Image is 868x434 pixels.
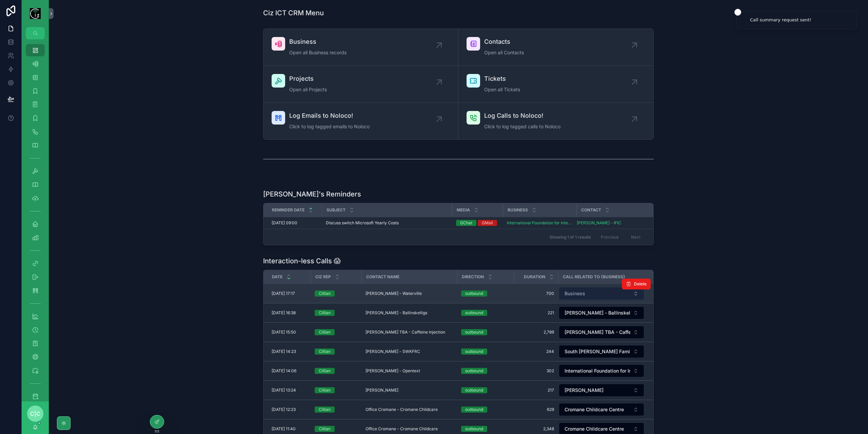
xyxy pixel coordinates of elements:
a: BusinessOpen all Business records [263,29,458,66]
a: [DATE] 16:38 [272,310,307,316]
a: outbound [461,387,510,393]
div: Cillian [319,407,331,413]
a: [PERSON_NAME] TBA - Caffeine Injection [366,329,453,335]
div: Call summary request sent! [750,17,811,23]
a: International Foundation for Integrated Care (IFIC) [507,220,572,226]
span: Date [272,274,282,280]
span: Ciz Rep [315,274,331,280]
a: 302 [518,368,554,374]
div: Cillian [319,329,331,335]
span: Log Calls to Noloco! [484,111,560,120]
div: outbound [465,368,483,374]
a: 244 [518,349,554,354]
a: [DATE] 17:17 [272,291,307,296]
a: Log Calls to Noloco!Click to log tagged calls to Noloco [458,103,653,139]
div: scrollable content [22,39,49,401]
a: Cillian [315,329,357,335]
span: Business [508,207,528,213]
a: [DATE] 14:23 [272,349,307,354]
img: App logo [30,8,41,19]
a: Select Button [558,345,645,358]
span: Projects [289,74,327,83]
a: Cillian [315,290,357,297]
a: [PERSON_NAME] - Ballinskelligs [366,310,453,316]
span: 2,789 [518,329,554,335]
div: outbound [465,387,483,393]
span: Cromane Childcare Centre [565,426,624,432]
span: Office Cromane - Cromane Childcare [366,407,438,412]
a: Select Button [558,306,645,320]
span: 221 [518,310,554,316]
span: [PERSON_NAME] TBA - Caffeine Injection [366,329,445,335]
span: [DATE] 09:00 [272,220,297,226]
a: [DATE] 14:06 [272,368,307,374]
span: Discuss switch Microsoft Yearly Costs [326,220,399,226]
span: [PERSON_NAME] - Opentext [366,368,420,374]
span: Open all Tickets [484,86,520,93]
div: outbound [465,310,483,316]
a: [PERSON_NAME] - Opentext [366,368,453,374]
span: Subject [327,207,346,213]
div: Cillian [319,387,331,393]
a: [PERSON_NAME] - IFIC [577,220,621,226]
a: outbound [461,348,510,355]
a: Cillian [315,387,357,393]
span: Contact Name [366,274,399,280]
a: ContactsOpen all Contacts [458,29,653,66]
span: Click to log tagged calls to Noloco [484,123,560,130]
span: [PERSON_NAME] TBA - Caffeine Injection [565,329,630,336]
div: outbound [465,426,483,432]
a: Cillian [315,368,357,374]
a: [DATE] 13:24 [272,388,307,393]
a: 2,348 [518,426,554,432]
button: Select Button [559,287,644,300]
a: 629 [518,407,554,412]
a: Office Cromane - Cromane Childcare [366,426,453,432]
a: GChatGMail [456,220,499,226]
a: [DATE] 15:50 [272,329,307,335]
button: Close toast [734,9,741,16]
div: Cillian [319,426,331,432]
button: Select Button [559,326,644,339]
div: outbound [465,290,483,297]
span: Click to log tagged emails to Noloco [289,123,370,130]
span: Open all Projects [289,86,327,93]
span: Tickets [484,74,520,83]
span: [DATE] 11:40 [272,426,296,432]
button: Delete [622,279,651,289]
span: Duration [524,274,545,280]
a: outbound [461,426,510,432]
a: [DATE] 09:00 [272,220,318,226]
div: GMail [482,220,493,226]
div: outbound [465,407,483,413]
span: South [PERSON_NAME] Family Resource Centre (SWKFRC) [565,348,630,355]
a: Select Button [558,325,645,339]
h1: Interaction-less Calls 😱 [263,256,341,266]
span: [DATE] 14:06 [272,368,296,374]
a: 700 [518,291,554,296]
span: [DATE] 13:24 [272,388,296,393]
span: [PERSON_NAME] [366,388,398,393]
a: TicketsOpen all Tickets [458,66,653,103]
a: outbound [461,407,510,413]
span: Media [457,207,470,213]
span: Cromane Childcare Centre [565,406,624,413]
a: Office Cromane - Cromane Childcare [366,407,453,412]
a: Select Button [558,403,645,416]
h1: Ciz ICT CRM Menu [263,8,324,18]
a: 217 [518,388,554,393]
span: [PERSON_NAME] [565,387,604,394]
span: [DATE] 14:23 [272,349,296,354]
span: [DATE] 16:38 [272,310,296,316]
a: Log Emails to Noloco!Click to log tagged emails to Noloco [263,103,458,139]
span: Contacts [484,37,524,46]
div: outbound [465,329,483,335]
